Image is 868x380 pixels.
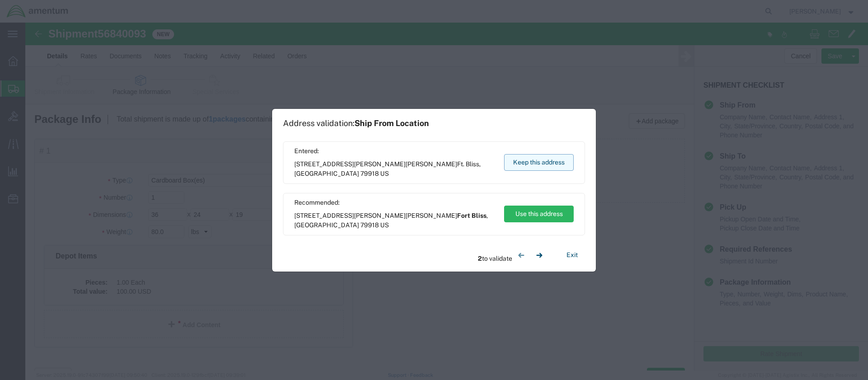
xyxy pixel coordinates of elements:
span: Fort Bliss [457,212,486,219]
span: [GEOGRAPHIC_DATA] [294,221,359,229]
span: Entered: [294,146,495,156]
span: US [380,170,389,177]
button: Keep this address [504,154,574,171]
span: [STREET_ADDRESS][PERSON_NAME][PERSON_NAME] , [294,211,495,230]
button: Exit [559,247,585,263]
span: [GEOGRAPHIC_DATA] [294,170,359,177]
span: US [380,221,389,229]
span: Recommended: [294,198,495,207]
button: Use this address [504,206,574,222]
span: Ft. Bliss [457,160,479,168]
div: to validate [478,246,548,264]
span: 79918 [360,170,379,177]
span: Ship From Location [354,118,429,128]
span: [STREET_ADDRESS][PERSON_NAME][PERSON_NAME] , [294,160,495,178]
span: 79918 [360,221,379,229]
span: 2 [478,255,482,262]
h1: Address validation: [283,118,429,128]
